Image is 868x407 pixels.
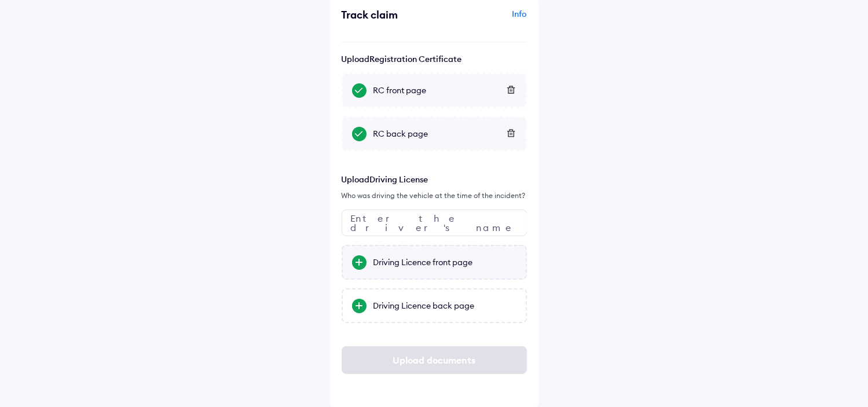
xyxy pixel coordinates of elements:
[373,256,517,268] div: Driving Licence front page
[437,8,527,30] div: Info
[373,300,517,311] div: Driving Licence back page
[342,54,527,64] p: Upload Registration Certificate
[342,190,527,201] div: Who was driving the vehicle at the time of the incident?
[342,8,431,21] div: Track claim
[373,128,517,140] div: RC back page
[342,174,527,185] p: Upload Driving License
[373,85,517,96] div: RC front page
